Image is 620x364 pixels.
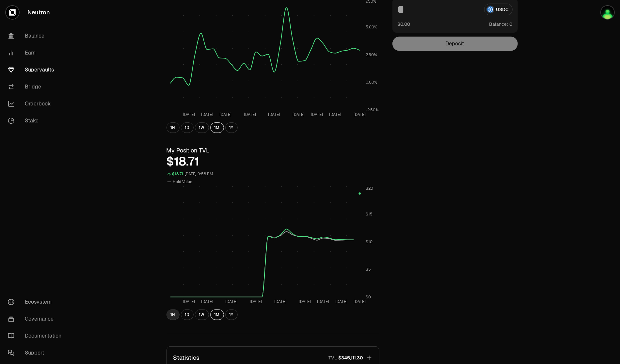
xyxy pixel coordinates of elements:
[195,309,209,320] button: 1W
[329,112,341,118] tspan: [DATE]
[167,122,180,133] button: 1H
[3,95,71,112] a: Orderbook
[172,170,183,178] div: $18.71
[366,107,379,113] tspan: -2.50%
[201,299,213,305] tspan: [DATE]
[601,6,614,19] img: Jay Keplr
[195,122,209,133] button: 1W
[366,52,377,57] tspan: 2.50%
[398,21,410,27] button: $0.00
[183,299,195,305] tspan: [DATE]
[183,112,195,118] tspan: [DATE]
[3,344,71,361] a: Support
[3,293,71,310] a: Ecosystem
[250,299,262,305] tspan: [DATE]
[366,80,377,85] tspan: 0.00%
[225,309,238,320] button: 1Y
[167,155,379,168] div: $18.71
[274,299,286,305] tspan: [DATE]
[366,267,371,272] tspan: $5
[3,78,71,95] a: Bridge
[167,309,180,320] button: 1H
[317,299,329,305] tspan: [DATE]
[366,212,373,217] tspan: $15
[3,44,71,61] a: Earn
[366,294,371,300] tspan: $0
[366,239,373,245] tspan: $10
[219,112,231,118] tspan: [DATE]
[210,122,224,133] button: 1M
[311,112,323,118] tspan: [DATE]
[185,170,214,178] div: [DATE] 9:58 PM
[167,146,379,155] h3: My Position TVL
[293,112,305,118] tspan: [DATE]
[173,179,193,184] span: Hold Value
[181,309,194,320] button: 1D
[329,355,337,361] p: TVL
[181,122,194,133] button: 1D
[299,299,311,305] tspan: [DATE]
[3,327,71,344] a: Documentation
[354,299,366,305] tspan: [DATE]
[244,112,256,118] tspan: [DATE]
[268,112,280,118] tspan: [DATE]
[3,61,71,78] a: Supervaults
[489,21,508,27] span: Balance:
[201,112,213,118] tspan: [DATE]
[210,309,224,320] button: 1M
[3,27,71,44] a: Balance
[3,310,71,327] a: Governance
[173,353,200,362] p: Statistics
[354,112,366,118] tspan: [DATE]
[335,299,347,305] tspan: [DATE]
[366,186,373,191] tspan: $20
[3,112,71,129] a: Stake
[366,24,377,30] tspan: 5.00%
[225,122,238,133] button: 1Y
[339,355,363,361] span: $345,111.30
[225,299,237,305] tspan: [DATE]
